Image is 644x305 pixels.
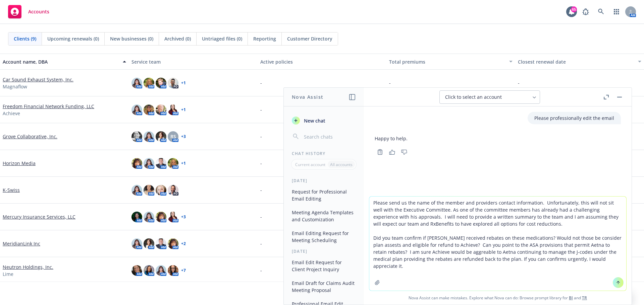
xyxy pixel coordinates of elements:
[389,79,391,86] span: -
[289,257,359,275] button: Email Edit Request for Client Project Inquiry
[515,54,644,70] button: Closest renewal date
[3,186,20,194] a: K-Swiss
[287,35,332,42] span: Customer Directory
[260,58,384,65] div: Active policies
[3,263,53,271] a: Neutron Holdings, Inc.
[369,197,626,291] textarea: Please send us the name of the member and providers contact information. Unfortunately, this will...
[3,271,13,278] span: Lime
[3,83,27,90] span: Magnaflow
[377,149,383,155] svg: Copy to clipboard
[168,78,178,88] img: photo
[289,228,359,246] button: Email Editing Request for Meeting Scheduling
[181,81,186,85] a: + 1
[47,35,99,42] span: Upcoming renewals (0)
[3,213,75,220] a: Mercury Insurance Services, LLC
[3,76,73,83] a: Car Sound Exhaust System, Inc.
[284,178,364,183] div: [DATE]
[289,115,359,127] button: New chat
[181,161,186,165] a: + 1
[3,133,57,140] a: Grove Collaborative, Inc.
[144,238,154,249] img: photo
[156,265,166,276] img: photo
[5,2,52,21] a: Accounts
[144,185,154,196] img: photo
[156,212,166,222] img: photo
[284,248,364,254] div: [DATE]
[445,94,502,100] span: Click to select an account
[3,110,20,117] span: Achieve
[164,35,191,42] span: Archived (0)
[518,58,634,65] div: Closest renewal date
[260,106,262,113] span: -
[181,135,186,139] a: + 3
[289,278,359,296] button: Email Draft for Claims Audit Meeting Proposal
[129,54,258,70] button: Service team
[156,104,166,115] img: photo
[292,93,323,100] h1: Nova Assist
[144,104,154,115] img: photo
[534,115,614,122] p: Please professionally edit the email
[131,238,142,249] img: photo
[284,151,364,156] div: Chat History
[28,9,49,14] span: Accounts
[170,133,176,140] span: RS
[594,5,608,18] a: Search
[289,207,359,225] button: Meeting Agenda Templates and Customization
[131,131,142,142] img: photo
[168,185,178,196] img: photo
[582,295,587,301] a: TR
[260,267,262,274] span: -
[289,186,359,204] button: Request for Professional Email Editing
[569,295,573,301] a: BI
[330,162,353,167] p: All accounts
[168,158,178,169] img: photo
[156,78,166,88] img: photo
[144,78,154,88] img: photo
[260,160,262,167] span: -
[181,242,186,246] a: + 2
[156,131,166,142] img: photo
[303,132,356,141] input: Search chats
[3,240,40,247] a: MeridianLink Inc
[389,58,505,65] div: Total premiums
[181,269,186,273] a: + 7
[202,35,242,42] span: Untriaged files (0)
[260,133,262,140] span: -
[156,158,166,169] img: photo
[131,265,142,276] img: photo
[144,212,154,222] img: photo
[131,158,142,169] img: photo
[258,54,386,70] button: Active policies
[168,212,178,222] img: photo
[131,58,255,65] div: Service team
[131,212,142,222] img: photo
[144,131,154,142] img: photo
[3,160,36,167] a: Horizon Media
[260,79,262,86] span: -
[518,79,520,86] span: -
[399,147,410,157] button: Thumbs down
[3,58,119,65] div: Account name, DBA
[579,5,592,18] a: Report a Bug
[156,238,166,249] img: photo
[260,186,262,194] span: -
[3,103,94,110] a: Freedom Financial Network Funding, LLC
[131,104,142,115] img: photo
[110,35,153,42] span: New businesses (0)
[144,158,154,169] img: photo
[181,215,186,219] a: + 3
[260,213,262,220] span: -
[367,291,629,305] span: Nova Assist can make mistakes. Explore what Nova can do: Browse prompt library for and
[439,90,540,104] button: Click to select an account
[131,185,142,196] img: photo
[144,265,154,276] img: photo
[168,265,178,276] img: photo
[260,240,262,247] span: -
[253,35,276,42] span: Reporting
[295,162,325,167] p: Current account
[386,54,515,70] button: Total premiums
[168,104,178,115] img: photo
[571,6,577,12] div: 65
[181,108,186,112] a: + 1
[375,135,408,142] p: Happy to help.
